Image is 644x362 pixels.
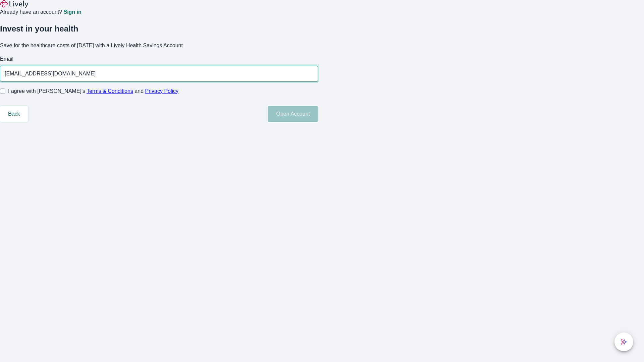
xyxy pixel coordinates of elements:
[8,87,178,95] span: I agree with [PERSON_NAME]’s and
[145,88,179,94] a: Privacy Policy
[621,339,627,345] svg: Lively AI Assistant
[63,9,81,15] a: Sign in
[614,333,633,351] button: chat
[87,88,133,94] a: Terms & Conditions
